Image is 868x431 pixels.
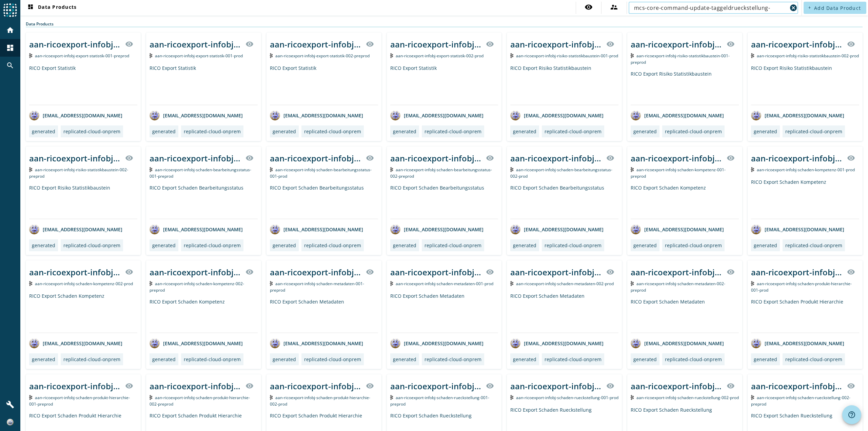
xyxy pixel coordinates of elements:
div: replicated-cloud-onprem [425,128,481,135]
span: Kafka Topic: aan-ricoexport-infobj-schaden-produkt-hierarchie-001-prod [751,281,852,293]
mat-icon: visibility [847,40,855,48]
div: RICO Export Schaden Bearbeitungsstatus [270,184,378,219]
div: generated [513,128,536,135]
span: Kafka Topic: aan-ricoexport-infobj-schaden-metadaten-001-prod [396,281,493,287]
div: generated [393,242,416,249]
img: Kafka Topic: aan-ricoexport-infobj-schaden-kompetenz-001-preprod [631,167,634,172]
div: RICO Export Schaden Metadaten [510,293,618,333]
div: aan-ricoexport-infobj-risiko-statistikbaustein-001-_stage_ [510,39,602,50]
mat-icon: visibility [847,382,855,390]
div: [EMAIL_ADDRESS][DOMAIN_NAME] [631,224,724,234]
div: replicated-cloud-onprem [304,242,361,249]
span: Kafka Topic: aan-ricoexport-infobj-export-statistik-002-preprod [275,53,370,59]
img: avatar [631,338,641,348]
mat-icon: visibility [727,40,735,48]
img: Kafka Topic: aan-ricoexport-infobj-export-statistik-002-prod [390,53,393,58]
button: Data Products [24,2,79,14]
mat-icon: visibility [585,3,593,11]
div: RICO Export Schaden Bearbeitungsstatus [510,184,618,219]
div: RICO Export Schaden Bearbeitungsstatus [390,184,498,219]
div: [EMAIL_ADDRESS][DOMAIN_NAME] [510,224,604,234]
div: [EMAIL_ADDRESS][DOMAIN_NAME] [150,224,243,234]
div: aan-ricoexport-infobj-schaden-kompetenz-002-_stage_ [150,267,241,278]
img: avatar [751,338,761,348]
img: avatar [150,338,160,348]
img: avatar [510,110,520,120]
mat-icon: visibility [727,154,735,162]
span: Kafka Topic: aan-ricoexport-infobj-schaden-kompetenz-001-preprod [631,167,726,179]
div: [EMAIL_ADDRESS][DOMAIN_NAME] [751,110,844,120]
div: replicated-cloud-onprem [425,356,481,363]
div: generated [273,242,296,249]
div: generated [152,356,176,363]
mat-icon: visibility [366,154,374,162]
div: generated [513,242,536,249]
div: generated [393,356,416,363]
img: Kafka Topic: aan-ricoexport-infobj-export-statistik-002-preprod [270,53,273,58]
mat-icon: supervisor_account [610,3,618,11]
span: Kafka Topic: aan-ricoexport-infobj-schaden-kompetenz-001-prod [757,167,855,173]
div: aan-ricoexport-infobj-schaden-metadaten-001-_stage_ [270,267,362,278]
img: avatar [631,110,641,120]
mat-icon: visibility [606,382,614,390]
div: generated [754,242,777,249]
div: aan-ricoexport-infobj-risiko-statistikbaustein-002-_stage_ [751,39,843,50]
mat-icon: visibility [486,40,494,48]
div: aan-ricoexport-infobj-schaden-produkt-hierarchie-001-_stage_ [751,267,843,278]
div: generated [32,128,55,135]
img: Kafka Topic: aan-ricoexport-infobj-schaden-metadaten-002-preprod [631,281,634,286]
div: generated [754,128,777,135]
div: RICO Export Statistik [270,65,378,105]
div: aan-ricoexport-infobj-schaden-metadaten-002-_stage_ [631,267,723,278]
div: aan-ricoexport-infobj-schaden-rueckstellung-001-_stage_ [390,380,482,392]
mat-icon: build [6,400,14,409]
img: Kafka Topic: aan-ricoexport-infobj-schaden-rueckstellung-001-prod [510,395,513,400]
img: Kafka Topic: aan-ricoexport-infobj-schaden-kompetenz-002-prod [29,281,32,286]
div: aan-ricoexport-infobj-export-statistik-001-_stage_ [150,39,241,50]
img: avatar [270,338,280,348]
img: Kafka Topic: aan-ricoexport-infobj-schaden-kompetenz-001-prod [751,167,754,172]
div: RICO Export Risiko Statistikbaustein [29,184,137,219]
img: Kafka Topic: aan-ricoexport-infobj-schaden-produkt-hierarchie-001-preprod [29,395,32,400]
div: RICO Export Statistik [390,65,498,105]
div: generated [633,128,657,135]
span: Kafka Topic: aan-ricoexport-infobj-schaden-bearbeitungsstatus-002-prod [510,167,612,179]
div: [EMAIL_ADDRESS][DOMAIN_NAME] [751,224,844,234]
div: replicated-cloud-onprem [785,242,842,249]
div: generated [633,356,657,363]
span: Kafka Topic: aan-ricoexport-infobj-schaden-rueckstellung-001-preprod [390,395,490,407]
button: Add Data Product [804,2,866,14]
img: Kafka Topic: aan-ricoexport-infobj-schaden-rueckstellung-001-preprod [390,395,393,400]
mat-icon: search [6,61,14,70]
img: avatar [29,110,39,120]
button: Clear [789,3,798,13]
mat-icon: visibility [606,40,614,48]
div: replicated-cloud-onprem [184,242,241,249]
div: RICO Export Schaden Metadaten [390,293,498,333]
div: aan-ricoexport-infobj-export-statistik-002-_stage_ [270,39,362,50]
div: Data Products [26,21,863,27]
div: RICO Export Schaden Metadaten [631,298,739,333]
mat-icon: visibility [245,382,254,390]
div: generated [393,128,416,135]
img: avatar [751,224,761,234]
img: avatar [510,224,520,234]
div: aan-ricoexport-infobj-schaden-kompetenz-001-_stage_ [751,153,843,164]
img: Kafka Topic: aan-ricoexport-infobj-export-statistik-001-prod [150,53,153,58]
div: [EMAIL_ADDRESS][DOMAIN_NAME] [631,338,724,348]
img: 4630c00465cddc62c5e0d48377b6cd43 [7,419,14,426]
img: Kafka Topic: aan-ricoexport-infobj-schaden-bearbeitungsstatus-002-preprod [390,167,393,172]
img: Kafka Topic: aan-ricoexport-infobj-export-statistik-001-preprod [29,53,32,58]
div: [EMAIL_ADDRESS][DOMAIN_NAME] [390,110,484,120]
div: RICO Export Schaden Kompetenz [150,298,258,333]
span: Kafka Topic: aan-ricoexport-infobj-schaden-rueckstellung-001-prod [516,395,618,400]
img: avatar [390,110,400,120]
span: Kafka Topic: aan-ricoexport-infobj-schaden-produkt-hierarchie-001-preprod [29,395,130,407]
mat-icon: visibility [606,154,614,162]
span: Data Products [26,4,77,12]
div: [EMAIL_ADDRESS][DOMAIN_NAME] [631,110,724,120]
div: generated [32,356,55,363]
div: [EMAIL_ADDRESS][DOMAIN_NAME] [29,224,122,234]
span: Kafka Topic: aan-ricoexport-infobj-schaden-rueckstellung-002-prod [636,395,739,400]
span: Kafka Topic: aan-ricoexport-infobj-schaden-metadaten-002-prod [516,281,614,287]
